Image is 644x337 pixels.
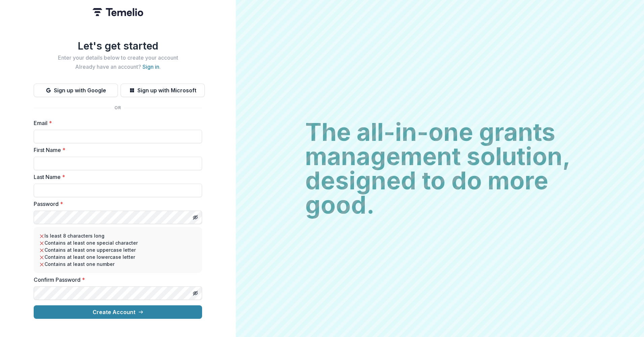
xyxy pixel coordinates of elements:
[34,200,198,208] label: Password
[39,246,197,253] li: Contains at least one uppercase letter
[121,84,205,97] button: Sign up with Microsoft
[34,64,202,70] h2: Already have an account? .
[34,276,198,284] label: Confirm Password
[39,239,197,246] li: Contains at least one special character
[190,212,201,223] button: Toggle password visibility
[34,173,198,181] label: Last Name
[34,305,202,319] button: Create Account
[39,253,197,261] li: Contains at least one lowercase letter
[34,119,198,127] label: Email
[34,55,202,61] h2: Enter your details below to create your account
[93,8,143,16] img: Temelio
[34,84,118,97] button: Sign up with Google
[34,40,202,52] h1: Let's get started
[190,288,201,299] button: Toggle password visibility
[142,63,159,70] a: Sign in
[39,232,197,239] li: Is least 8 characters long
[39,261,197,268] li: Contains at least one number
[34,146,198,154] label: First Name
